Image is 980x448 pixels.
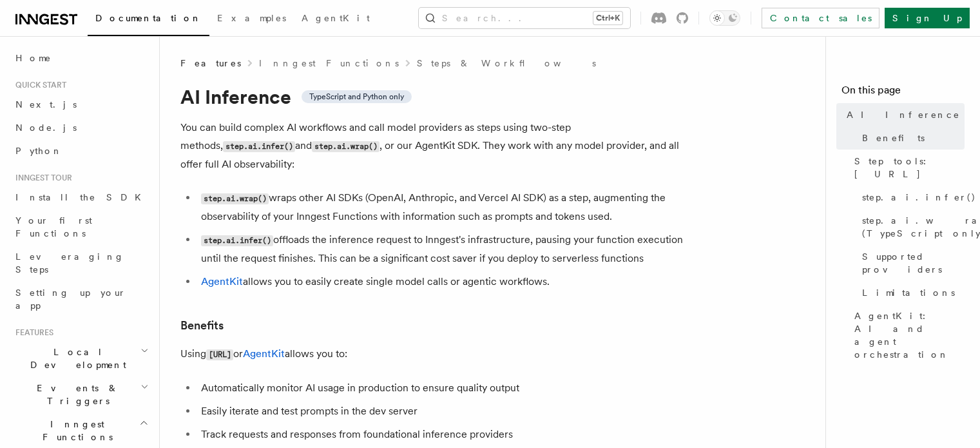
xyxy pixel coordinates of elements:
[854,155,965,180] span: Step tools: [URL]
[197,189,696,226] li: wraps other AI SDKs (OpenAI, Anthropic, and Vercel AI SDK) as a step, augmenting the observabilit...
[10,139,151,162] a: Python
[15,122,77,133] span: Node.js
[10,93,151,116] a: Next.js
[10,340,151,376] button: Local Development
[15,251,124,275] span: Leveraging Steps
[10,116,151,139] a: Node.js
[15,52,52,64] span: Home
[201,235,273,246] code: step.ai.infer()
[302,13,370,23] span: AgentKit
[10,382,140,407] span: Events & Triggers
[10,46,151,70] a: Home
[854,309,965,361] span: AgentKit: AI and agent orchestration
[201,275,243,287] a: AgentKit
[885,8,970,28] a: Sign Up
[849,150,965,186] a: Step tools: [URL]
[15,215,92,239] span: Your first Functions
[15,146,62,156] span: Python
[201,193,269,204] code: step.ai.wrap()
[847,108,960,121] span: AI Inference
[206,349,233,360] code: [URL]
[180,345,696,364] p: Using or allows you to:
[862,286,955,299] span: Limitations
[15,287,126,311] span: Setting up your app
[10,281,151,317] a: Setting up your app
[209,4,294,35] a: Examples
[217,13,286,23] span: Examples
[10,80,66,90] span: Quick start
[10,245,151,281] a: Leveraging Steps
[197,231,696,268] li: offloads the inference request to Inngest's infrastructure, pausing your function execution until...
[593,12,622,24] kbd: Ctrl+K
[857,281,965,304] a: Limitations
[857,209,965,245] a: step.ai.wrap() (TypeScript only)
[294,4,378,35] a: AgentKit
[857,245,965,281] a: Supported providers
[15,192,149,202] span: Install the SDK
[709,10,740,26] button: Toggle dark mode
[10,209,151,245] a: Your first Functions
[419,8,630,28] button: Search...Ctrl+K
[417,57,596,70] a: Steps & Workflows
[10,376,151,413] button: Events & Triggers
[180,119,696,173] p: You can build complex AI workflows and call model providers as steps using two-step methods, and ...
[197,273,696,291] li: allows you to easily create single model calls or agentic workflows.
[180,317,224,335] a: Benefits
[762,8,879,28] a: Contact sales
[10,327,53,338] span: Features
[841,83,965,103] h4: On this page
[841,103,965,126] a: AI Inference
[312,141,380,152] code: step.ai.wrap()
[862,191,976,204] span: step.ai.infer()
[10,418,139,443] span: Inngest Functions
[857,186,965,209] a: step.ai.infer()
[197,379,696,397] li: Automatically monitor AI usage in production to ensure quality output
[309,92,404,102] span: TypeScript and Python only
[10,186,151,209] a: Install the SDK
[95,13,202,23] span: Documentation
[180,57,241,70] span: Features
[197,425,696,443] li: Track requests and responses from foundational inference providers
[223,141,295,152] code: step.ai.infer()
[259,57,399,70] a: Inngest Functions
[862,131,925,144] span: Benefits
[10,173,72,183] span: Inngest tour
[862,250,965,276] span: Supported providers
[243,347,285,360] a: AgentKit
[88,4,209,36] a: Documentation
[857,126,965,150] a: Benefits
[849,304,965,366] a: AgentKit: AI and agent orchestration
[10,346,140,371] span: Local Development
[15,99,77,110] span: Next.js
[197,402,696,420] li: Easily iterate and test prompts in the dev server
[180,85,696,108] h1: AI Inference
